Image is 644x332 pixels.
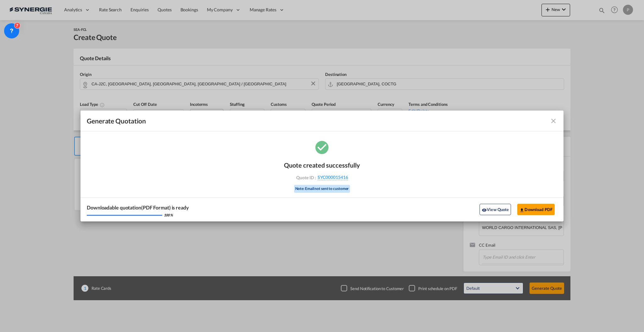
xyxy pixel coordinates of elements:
[5,299,27,323] iframe: Chat
[87,117,146,125] span: Generate Quotation
[480,204,511,215] button: icon-eyeView Quote
[286,175,358,180] div: Quote ID :
[164,213,173,217] div: 100 %
[284,161,360,169] div: Quote created successfully
[80,111,563,221] md-dialog: Generate Quotation Quote ...
[482,208,487,213] md-icon: icon-eye
[550,117,557,125] md-icon: icon-close fg-AAA8AD cursor m-0
[294,185,350,193] div: Note: Email not sent to customer
[519,208,525,213] md-icon: icon-download
[314,139,330,155] md-icon: icon-checkbox-marked-circle
[517,204,555,215] button: Download PDF
[87,204,189,211] div: Downloadable quotation(PDF Format) is ready
[318,175,348,180] span: SYC000015416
